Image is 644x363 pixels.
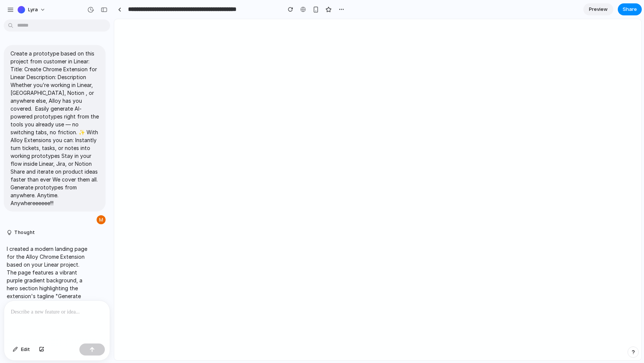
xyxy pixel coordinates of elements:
[7,245,88,355] p: I created a modern landing page for the Alloy Chrome Extension based on your Linear project. The ...
[10,49,99,207] p: Create a prototype based on this project from customer in Linear: Title: Create Chrome Extension ...
[9,343,34,355] button: Edit
[618,3,642,15] button: Share
[583,3,613,15] a: Preview
[15,4,49,16] button: Lyra
[589,6,608,13] span: Preview
[21,346,30,353] span: Edit
[623,6,637,13] span: Share
[28,6,38,13] span: Lyra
